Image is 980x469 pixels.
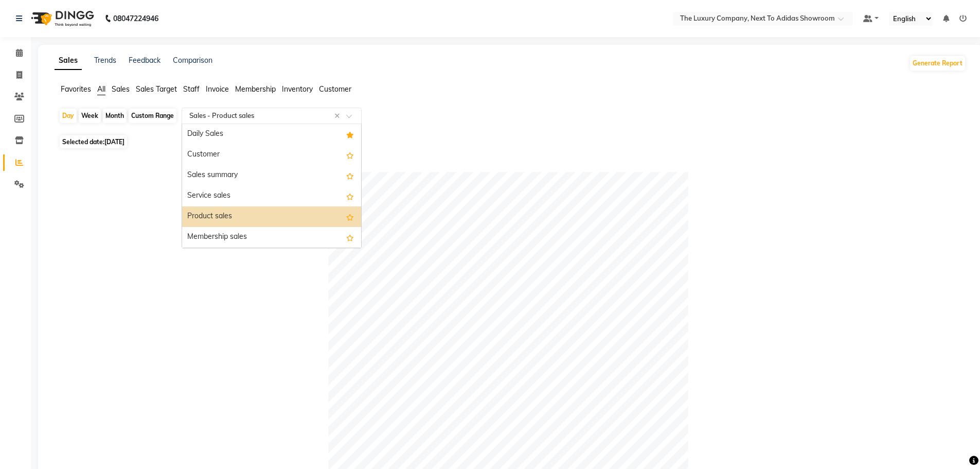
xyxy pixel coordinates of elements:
span: Sales [112,84,130,94]
span: Add this report to Favorites List [346,169,354,182]
span: All [97,84,105,94]
a: Trends [94,56,116,65]
span: Add this report to Favorites List [346,149,354,161]
a: Comparison [173,56,212,65]
span: Clear all [334,111,343,121]
span: Invoice [206,84,229,94]
button: Generate Report [910,56,965,71]
span: Add this report to Favorites List [346,190,354,202]
ng-dropdown-panel: Options list [182,124,362,248]
span: Membership [235,84,276,94]
div: Week [79,109,101,123]
span: Added to Favorites [346,128,354,141]
span: Add this report to Favorites List [346,211,354,223]
div: Product sales [182,206,361,227]
span: Customer [319,84,351,94]
span: Favorites [61,84,91,94]
div: Sales summary [182,165,361,186]
div: Membership sales [182,227,361,248]
span: Sales Target [136,84,177,94]
span: Selected date: [60,135,127,148]
div: Service sales [182,186,361,206]
div: Daily Sales [182,124,361,145]
div: Customer [182,145,361,165]
span: [DATE] [104,138,124,146]
a: Sales [55,51,82,70]
span: Add this report to Favorites List [346,231,354,244]
b: 08047224946 [113,4,158,33]
div: Month [103,109,127,123]
span: Staff [183,84,200,94]
div: Day [60,109,77,123]
img: logo [26,4,97,33]
a: Feedback [129,56,161,65]
span: Inventory [282,84,313,94]
div: Custom Range [129,109,176,123]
